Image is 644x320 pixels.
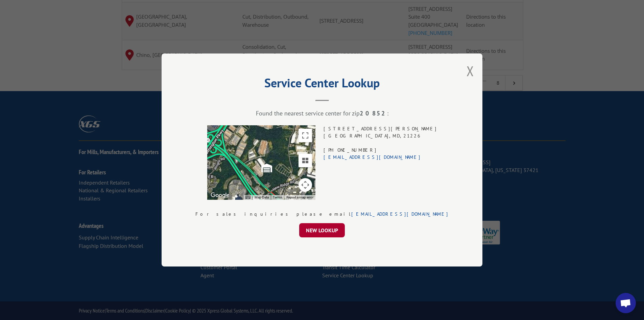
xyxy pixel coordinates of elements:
button: Toggle fullscreen view [299,129,312,142]
img: svg%3E [261,163,272,173]
strong: 20852 [360,109,387,117]
div: Open chat [616,293,636,313]
a: Terms [273,195,282,199]
h2: Service Center Lookup [195,78,449,91]
a: [EMAIL_ADDRESS][DOMAIN_NAME] [351,211,449,217]
button: Tilt map [299,154,312,167]
div: [STREET_ADDRESS][PERSON_NAME] [GEOGRAPHIC_DATA] , MD , 21226 [PHONE_NUMBER] [324,125,437,200]
button: Map Data [255,195,269,200]
img: Google [209,191,231,200]
button: Keyboard shortcuts [245,195,250,200]
a: [EMAIL_ADDRESS][DOMAIN_NAME] [324,154,421,160]
button: Close modal [467,62,474,80]
button: Map camera controls [299,178,312,192]
a: Report a map error [286,195,313,199]
div: For sales inquiries please email [195,211,449,218]
a: Open this area in Google Maps (opens a new window) [209,191,231,200]
div: Found the nearest service center for zip : [195,109,449,117]
button: NEW LOOKUP [299,223,345,237]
